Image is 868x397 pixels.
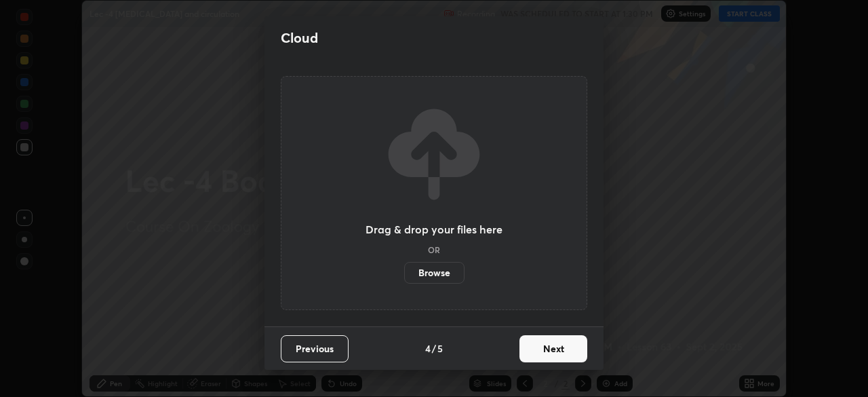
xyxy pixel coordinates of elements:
[437,341,443,356] h4: 5
[432,341,436,356] h4: /
[281,29,318,47] h2: Cloud
[425,341,431,356] h4: 4
[428,246,440,254] h5: OR
[366,224,502,235] h3: Drag & drop your files here
[281,335,349,362] button: Previous
[519,335,587,362] button: Next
